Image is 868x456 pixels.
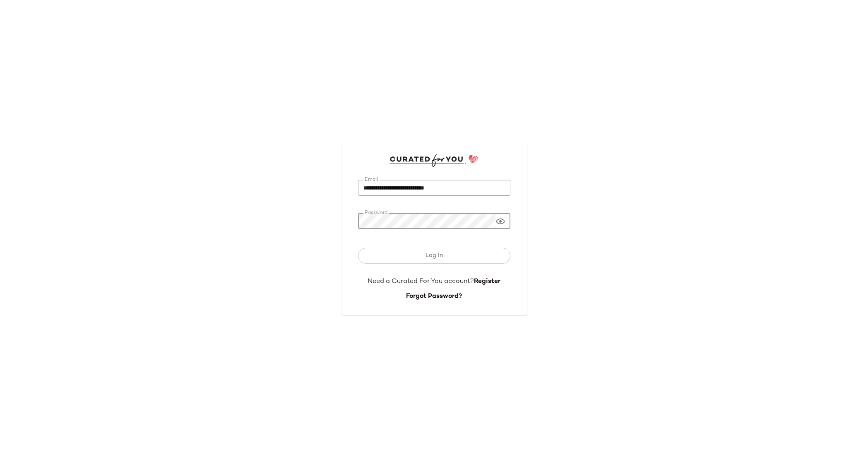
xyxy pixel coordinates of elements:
span: Need a Curated For You account? [368,278,474,285]
button: Log In [358,248,510,264]
img: cfy_login_logo.DGdB1djN.svg [390,154,478,167]
span: Log In [425,252,443,259]
a: Forgot Password? [406,293,462,300]
a: Register [474,278,500,285]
